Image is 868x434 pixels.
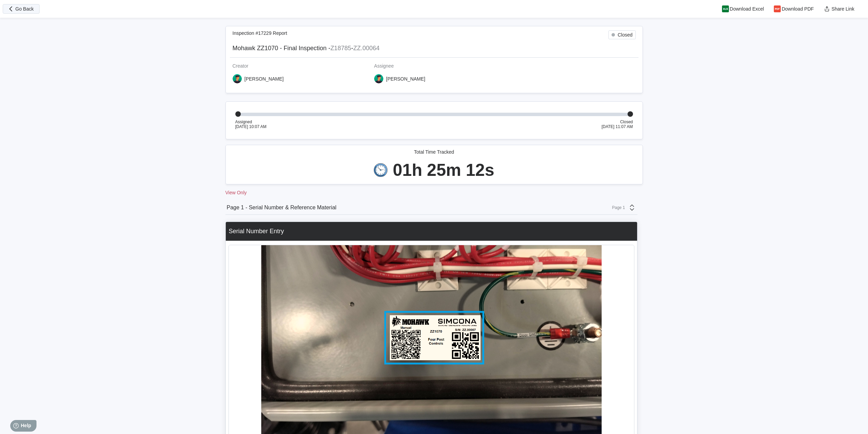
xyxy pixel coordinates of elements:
[245,76,284,82] div: [PERSON_NAME]
[15,6,34,11] span: Go Back
[832,6,854,11] span: Share Link
[374,63,510,69] div: Assignee
[3,4,40,14] button: Go Back
[233,63,369,69] div: Creator
[414,149,454,155] div: Total Time Tracked
[227,205,337,211] div: Page 1 - Serial Number & Reference Material
[782,6,814,11] span: Download PDF
[718,4,769,14] button: Download Excel
[374,74,383,83] img: user.png
[235,120,267,124] div: Assigned
[229,228,284,235] div: Serial Number Entry
[233,45,330,52] span: Mohawk ZZ1070 - Final Inspection -
[602,120,633,124] div: Closed
[769,4,819,14] button: Download PDF
[602,124,633,129] div: [DATE] 11:07 AM
[819,4,860,14] button: Share Link
[225,190,643,195] div: View Only
[386,76,425,82] div: [PERSON_NAME]
[330,45,351,52] mark: Z18785
[393,160,494,180] div: 01h 25m 12s
[233,30,287,39] div: Inspection #17229 Report
[608,205,625,210] div: Page 1
[351,45,353,52] span: -
[618,32,633,38] div: Closed
[233,74,242,83] img: user.png
[730,6,764,11] span: Download Excel
[235,124,267,129] div: [DATE] 10:07 AM
[353,45,380,52] mark: ZZ.00064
